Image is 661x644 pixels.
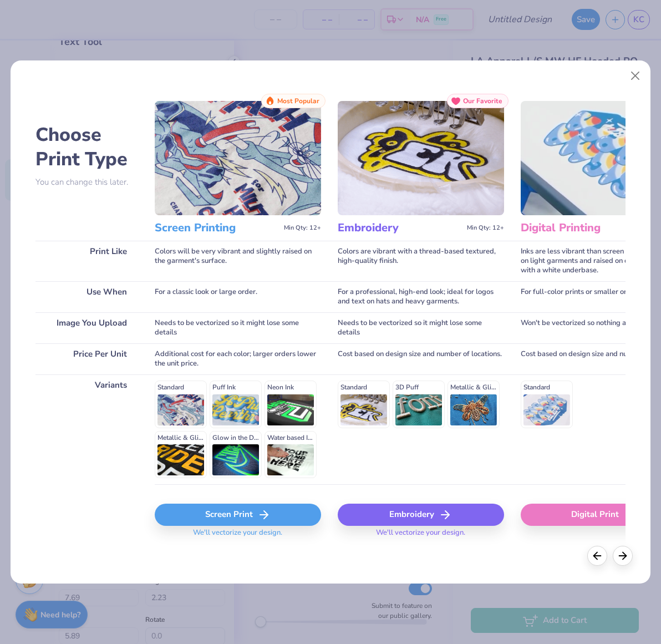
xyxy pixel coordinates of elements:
div: Image You Upload [35,312,138,343]
h3: Screen Printing [155,221,279,235]
p: You can change this later. [35,178,138,187]
div: For a classic look or large order. [155,281,321,312]
img: Screen Printing [155,101,321,215]
img: Embroidery [338,101,504,215]
div: Needs to be vectorized so it might lose some details [338,312,504,343]
div: Print Like [35,241,138,281]
div: Variants [35,374,138,484]
span: Our Favorite [463,97,502,105]
h2: Choose Print Type [35,123,138,171]
div: Cost based on design size and number of locations. [338,343,504,374]
div: Screen Print [155,504,321,526]
div: Needs to be vectorized so it might lose some details [155,312,321,343]
div: Use When [35,281,138,312]
div: Embroidery [338,504,504,526]
span: Most Popular [277,97,319,105]
div: Additional cost for each color; larger orders lower the unit price. [155,343,321,374]
div: Price Per Unit [35,343,138,374]
div: Colors will be very vibrant and slightly raised on the garment's surface. [155,241,321,281]
span: We'll vectorize your design. [189,528,287,544]
span: Min Qty: 12+ [284,224,321,232]
h3: Digital Printing [521,221,645,235]
div: Colors are vibrant with a thread-based textured, high-quality finish. [338,241,504,281]
h3: Embroidery [338,221,462,235]
span: We'll vectorize your design. [372,528,470,544]
div: For a professional, high-end look; ideal for logos and text on hats and heavy garments. [338,281,504,312]
button: Close [625,65,646,87]
span: Min Qty: 12+ [467,224,504,232]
